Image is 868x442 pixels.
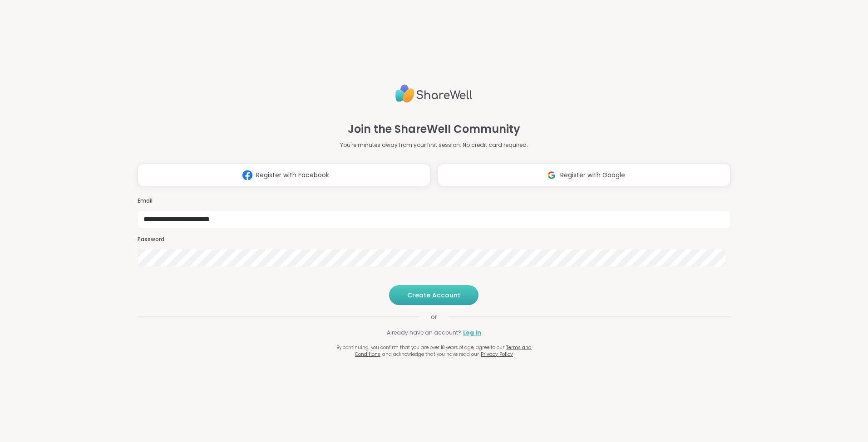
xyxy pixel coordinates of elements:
span: Register with Facebook [256,170,329,180]
p: You're minutes away from your first session. No credit card required. [340,141,528,149]
h1: Join the ShareWell Community [348,121,520,137]
img: ShareWell Logo [395,81,473,107]
span: Already have an account? [387,329,461,337]
img: ShareWell Logomark [543,167,560,184]
button: Register with Facebook [138,164,430,186]
span: or [420,312,448,321]
button: Create Account [389,285,478,305]
button: Register with Google [438,164,730,186]
h3: Email [138,197,730,205]
a: Log in [463,329,481,337]
span: Register with Google [560,170,625,180]
img: ShareWell Logomark [239,167,256,184]
span: and acknowledge that you have read our [382,351,479,358]
span: By continuing, you confirm that you are over 18 years of age, agree to our [336,344,504,351]
span: Create Account [407,291,460,300]
a: Terms and Conditions [355,344,532,358]
a: Privacy Policy [481,351,513,358]
h3: Password [138,236,730,243]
